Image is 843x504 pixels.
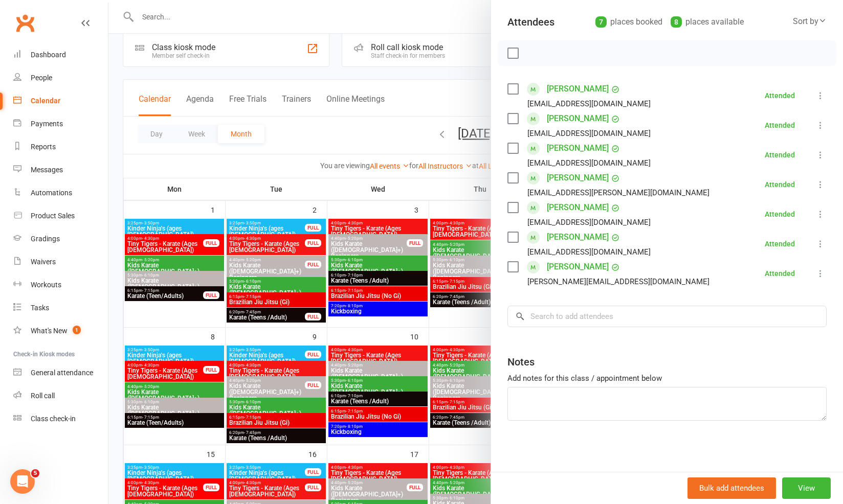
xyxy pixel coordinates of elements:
div: Class check-in [31,415,76,423]
a: [PERSON_NAME] [547,140,609,156]
div: [EMAIL_ADDRESS][DOMAIN_NAME] [527,245,651,259]
a: Product Sales [13,204,108,227]
a: Tasks [13,296,108,319]
span: 1 [73,326,81,334]
div: Attended [765,122,795,129]
a: What's New1 [13,319,108,342]
a: [PERSON_NAME] [547,259,609,275]
div: [EMAIL_ADDRESS][DOMAIN_NAME] [527,216,651,229]
a: Gradings [13,227,108,250]
div: Attendees [507,15,554,29]
a: Dashboard [13,43,108,66]
div: [EMAIL_ADDRESS][PERSON_NAME][DOMAIN_NAME] [527,186,709,199]
a: Clubworx [12,10,38,36]
a: Calendar [13,89,108,112]
button: View [782,477,831,499]
div: 8 [671,16,682,28]
div: Product Sales [31,212,75,220]
div: Attended [765,240,795,247]
a: People [13,66,108,89]
div: Dashboard [31,51,66,59]
a: Class kiosk mode [13,407,108,430]
div: places booked [595,15,662,29]
div: Attended [765,92,795,99]
a: Automations [13,181,108,204]
a: [PERSON_NAME] [547,81,609,97]
div: Automations [31,189,72,197]
a: Reports [13,135,108,158]
a: Roll call [13,384,108,407]
div: [EMAIL_ADDRESS][DOMAIN_NAME] [527,156,651,170]
div: Messages [31,166,63,174]
div: Add notes for this class / appointment below [507,372,827,384]
a: [PERSON_NAME] [547,110,609,127]
div: Calendar [31,97,60,105]
div: Waivers [31,258,56,266]
div: Attended [765,211,795,218]
div: Attended [765,270,795,277]
div: Notes [507,355,535,369]
div: Attended [765,181,795,188]
div: What's New [31,327,68,335]
div: Roll call [31,392,55,400]
div: places available [671,15,744,29]
div: [EMAIL_ADDRESS][DOMAIN_NAME] [527,97,651,110]
span: 5 [31,469,39,477]
div: Sort by [793,15,827,28]
a: [PERSON_NAME] [547,170,609,186]
a: Waivers [13,250,108,273]
a: [PERSON_NAME] [547,229,609,245]
a: [PERSON_NAME] [547,199,609,216]
a: Payments [13,112,108,135]
button: Bulk add attendees [687,477,776,499]
div: Reports [31,143,56,151]
div: [EMAIL_ADDRESS][DOMAIN_NAME] [527,127,651,140]
input: Search to add attendees [507,306,827,327]
div: People [31,74,52,82]
div: Gradings [31,235,60,243]
div: 7 [595,16,607,28]
div: Payments [31,120,63,128]
div: [PERSON_NAME][EMAIL_ADDRESS][DOMAIN_NAME] [527,275,709,288]
div: General attendance [31,369,93,377]
a: Messages [13,158,108,181]
a: Workouts [13,273,108,296]
div: Tasks [31,304,49,312]
iframe: Intercom live chat [10,469,35,494]
div: Workouts [31,281,61,289]
div: Attended [765,151,795,158]
a: General attendance kiosk mode [13,361,108,384]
